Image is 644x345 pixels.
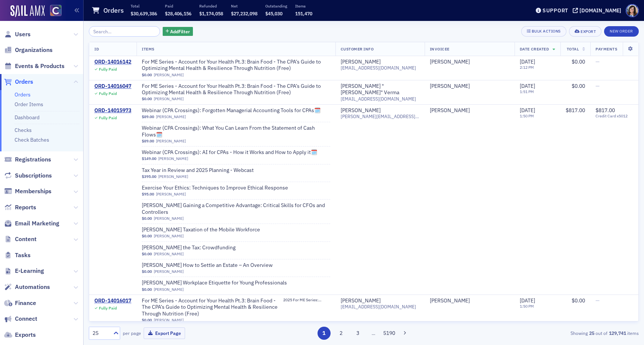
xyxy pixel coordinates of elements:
span: For ME Series - Account for Your Health Pt.3: Brain Food - The CPA’s Guide to Optimizing Mental H... [142,298,283,317]
span: Exports [15,331,36,339]
a: New Order [604,27,639,34]
span: $0.00 [142,96,152,101]
span: $0.00 [142,234,152,238]
p: Refunded [199,3,223,9]
span: For ME Series - Account for Your Health Pt.3: Brain Food - The CPA’s Guide to Optimizing Mental H... [142,83,330,96]
button: Export [569,26,601,37]
span: Credit Card x5012 [595,114,633,118]
span: [DATE] [520,58,535,65]
a: [PERSON_NAME] [158,156,188,161]
span: $0.00 [142,252,152,256]
a: [PERSON_NAME] [156,192,186,197]
a: [PERSON_NAME] [158,174,188,179]
a: Checks [15,127,32,133]
a: Subscriptions [4,172,52,180]
a: For ME Series - Account for Your Health Pt.3: Brain Food - The CPA’s Guide to Optimizing Mental H... [142,59,330,72]
a: [PERSON_NAME] [154,318,184,323]
a: Exercise Your Ethics: Techniques to Improve Ethical Response [142,185,288,191]
button: Bulk Actions [521,26,566,37]
a: [PERSON_NAME] [430,298,470,304]
a: [PERSON_NAME] [430,59,470,65]
span: Surgent's Workplace Etiquette for Young Professionals [142,280,287,286]
span: $0.00 [142,269,152,274]
span: $0.00 [572,83,585,89]
button: 2 [334,327,347,340]
span: — [595,58,600,65]
a: [PERSON_NAME] [430,107,470,114]
span: $817.00 [566,107,585,114]
a: [PERSON_NAME] [341,298,381,304]
a: Events & Products [4,62,65,70]
span: Surgent's How to Settle an Estate – An Overview [142,262,273,269]
span: $0.00 [142,318,152,323]
span: Finance [15,299,36,307]
span: … [368,330,379,336]
span: $89.00 [142,114,154,119]
span: [EMAIL_ADDRESS][DOMAIN_NAME] [341,96,416,102]
span: Payments [595,46,617,52]
span: — [595,83,600,89]
a: Orders [15,91,31,98]
h1: Orders [103,6,124,15]
a: Email Marketing [4,219,59,228]
span: Events & Products [15,62,65,70]
strong: 129,741 [607,330,627,336]
span: Total [567,46,579,52]
span: $45,030 [265,10,282,16]
span: Surgent's Max the Tax: Crowdfunding [142,244,236,251]
a: Exports [4,331,36,339]
span: $1,174,058 [199,10,223,16]
a: ORD-14015973 [94,107,131,114]
a: [PERSON_NAME] Taxation of the Mobile Workforce [142,227,260,233]
a: Tasks [4,251,31,259]
a: Organizations [4,46,53,54]
span: $0.00 [142,73,152,77]
span: $28,406,156 [165,10,191,16]
p: Paid [165,3,191,9]
span: 151,470 [295,10,312,16]
span: [DATE] [520,297,535,304]
a: [PERSON_NAME] [154,287,184,292]
a: View Homepage [45,5,62,18]
div: Support [543,7,568,14]
span: Date Created [520,46,549,52]
div: ORD-14016142 [94,59,131,65]
a: Webinar (CPA Crossings): What You Can Learn From the Statement of Cash Flows🗓️ [142,125,330,138]
a: Order Items [15,101,43,108]
button: Export Page [144,327,185,339]
span: [DATE] [520,107,535,114]
span: $95.00 [142,192,154,197]
a: [PERSON_NAME] [341,59,381,65]
span: Organizations [15,46,53,54]
a: Tax Year in Review and 2025 Planning - Webcast [142,167,254,174]
a: [PERSON_NAME] [341,107,381,114]
p: Net [231,3,257,9]
span: Profile [626,4,639,17]
a: [PERSON_NAME] [154,269,184,274]
span: Content [15,235,37,243]
span: $817.00 [595,107,615,114]
a: Memberships [4,187,51,195]
a: Check Batches [15,136,49,143]
p: Outstanding [265,3,287,9]
a: Registrations [4,155,51,164]
span: [DATE] [520,83,535,89]
div: Fully Paid [99,67,117,72]
span: Sarah Lueck [430,107,509,114]
a: Connect [4,315,37,323]
a: [PERSON_NAME] the Tax: Crowdfunding [142,244,236,251]
a: [PERSON_NAME] [430,83,470,90]
a: [PERSON_NAME] [156,139,186,144]
p: Total [131,3,157,9]
a: [PERSON_NAME] "[PERSON_NAME]" Verma [341,83,419,96]
input: Search… [89,26,160,37]
div: Fully Paid [99,306,117,311]
span: Registrations [15,155,51,164]
a: Webinar (CPA Crossings): AI for CPAs - How it Works and How to Apply it🗓️ [142,149,317,156]
button: [DOMAIN_NAME] [573,8,624,13]
span: $395.00 [142,174,156,179]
